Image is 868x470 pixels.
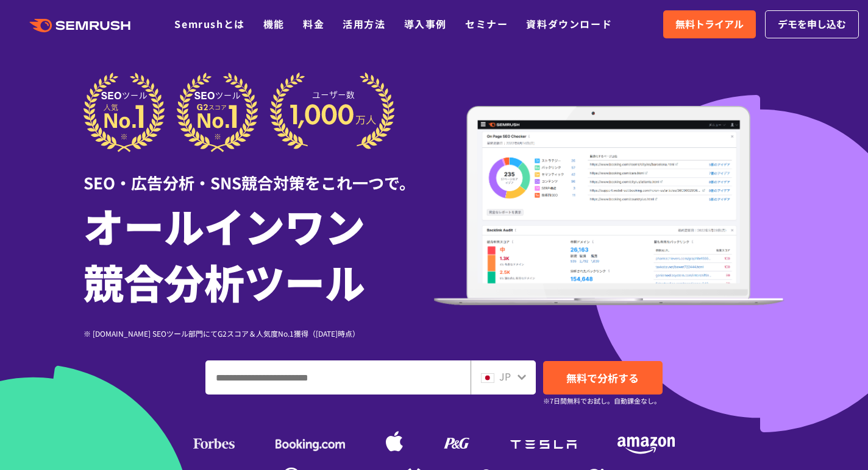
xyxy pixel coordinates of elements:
[174,16,244,31] a: Semrushとは
[566,370,639,385] span: 無料で分析する
[263,16,285,31] a: 機能
[84,152,434,194] div: SEO・広告分析・SNS競合対策をこれ一つで。
[84,328,434,339] div: ※ [DOMAIN_NAME] SEOツール部門にてG2スコア＆人気度No.1獲得（[DATE]時点）
[84,197,434,309] h1: オールインワン 競合分析ツール
[543,361,663,395] a: 無料で分析する
[543,395,661,407] small: ※7日間無料でお試し。自動課金なし。
[663,10,756,38] a: 無料トライアル
[206,361,470,394] input: ドメイン、キーワードまたはURLを入力してください
[675,16,744,32] span: 無料トライアル
[465,16,508,31] a: セミナー
[303,16,324,31] a: 料金
[499,369,511,384] span: JP
[343,16,385,31] a: 活用方法
[778,16,846,32] span: デモを申し込む
[765,10,859,38] a: デモを申し込む
[404,16,447,31] a: 導入事例
[526,16,612,31] a: 資料ダウンロード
